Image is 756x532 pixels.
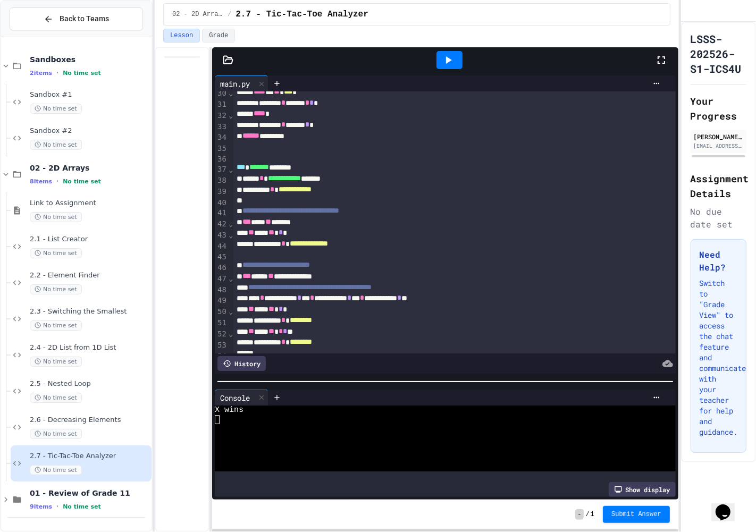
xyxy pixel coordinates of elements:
[691,171,746,201] h2: Assignment Details
[228,231,233,239] span: Fold line
[215,390,268,406] div: Console
[215,241,228,252] div: 44
[215,132,228,143] div: 34
[215,187,228,198] div: 39
[30,163,149,173] span: 02 - 2D Arrays
[215,75,268,91] div: main.py
[236,8,368,21] span: 2.7 - Tic-Tac-Toe Analyzer
[215,111,228,122] div: 32
[30,90,149,99] span: Sandbox #1
[215,164,228,175] div: 37
[30,199,149,208] span: Link to Assignment
[30,126,149,136] span: Sandbox #2
[215,329,228,340] div: 52
[30,503,52,510] span: 9 items
[30,104,82,114] span: No time set
[215,88,228,99] div: 30
[202,29,235,43] button: Grade
[215,285,228,296] div: 48
[30,393,82,403] span: No time set
[215,78,255,89] div: main.py
[217,356,266,371] div: History
[30,248,82,258] span: No time set
[215,208,228,219] div: 41
[611,510,661,519] span: Submit Answer
[30,429,82,439] span: No time set
[603,506,670,523] button: Submit Answer
[215,219,228,230] div: 42
[30,284,82,294] span: No time set
[30,343,149,352] span: 2.4 - 2D List from 1D List
[228,165,233,174] span: Fold line
[215,307,228,318] div: 50
[215,340,228,351] div: 53
[63,178,101,185] span: No time set
[691,31,746,76] h1: LSSS-202526-S1-ICS4U
[215,99,228,111] div: 31
[711,489,745,521] iframe: chat widget
[215,252,228,263] div: 45
[60,13,109,24] span: Back to Teams
[609,482,676,497] div: Show display
[575,509,583,520] span: -
[30,140,82,150] span: No time set
[30,235,149,244] span: 2.1 - List Creator
[30,70,52,77] span: 2 items
[56,177,58,185] span: •
[63,70,101,77] span: No time set
[172,10,223,19] span: 02 - 2D Arrays
[30,178,52,185] span: 8 items
[30,320,82,331] span: No time set
[215,295,228,307] div: 49
[228,274,233,283] span: Fold line
[215,175,228,187] div: 38
[30,212,82,222] span: No time set
[215,198,228,208] div: 40
[30,488,149,498] span: 01 - Review of Grade 11
[228,330,233,338] span: Fold line
[215,230,228,241] div: 43
[228,10,231,19] span: /
[700,248,737,274] h3: Need Help?
[30,357,82,367] span: No time set
[163,29,200,43] button: Lesson
[30,452,149,461] span: 2.7 - Tic-Tac-Toe Analyzer
[586,510,590,519] span: /
[694,132,743,141] div: [PERSON_NAME] (Student)
[30,307,149,316] span: 2.3 - Switching the Smallest
[63,503,101,510] span: No time set
[215,318,228,329] div: 51
[215,154,228,165] div: 36
[700,278,737,437] p: Switch to "Grade View" to access the chat feature and communicate with your teacher for help and ...
[228,219,233,228] span: Fold line
[694,142,743,150] div: [EMAIL_ADDRESS][DOMAIN_NAME]
[215,351,228,361] div: 54
[691,205,746,231] div: No due date set
[228,111,233,120] span: Fold line
[215,143,228,154] div: 35
[215,274,228,285] div: 47
[228,307,233,316] span: Fold line
[215,392,255,403] div: Console
[591,510,594,519] span: 1
[30,379,149,389] span: 2.5 - Nested Loop
[691,94,746,123] h2: Your Progress
[56,69,58,77] span: •
[30,416,149,425] span: 2.6 - Decreasing Elements
[56,502,58,511] span: •
[215,406,243,415] span: X wins
[30,271,149,280] span: 2.2 - Element Finder
[228,89,233,97] span: Fold line
[215,263,228,274] div: 46
[30,55,149,64] span: Sandboxes
[215,122,228,133] div: 33
[30,465,82,475] span: No time set
[10,7,143,30] button: Back to Teams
